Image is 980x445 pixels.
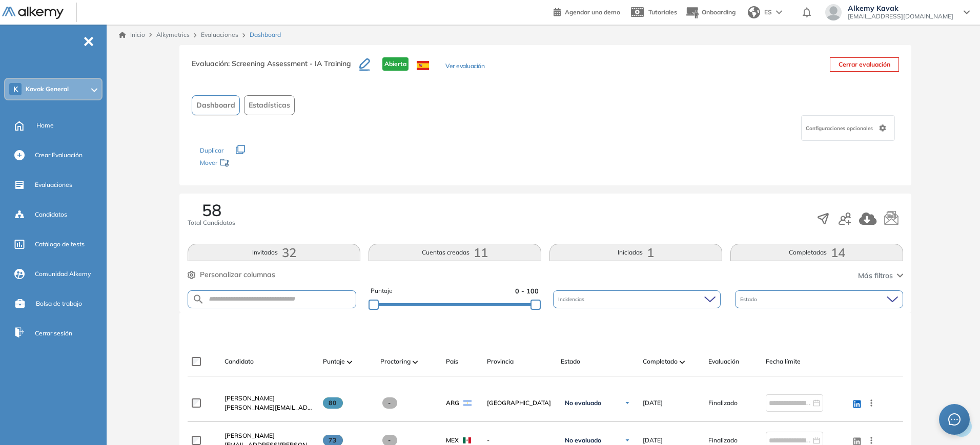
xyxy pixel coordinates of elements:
[35,210,67,219] span: Candidatos
[35,240,85,249] span: Catálogo de tests
[558,295,586,303] span: Incidencias
[735,290,903,308] div: Estado
[565,436,601,444] span: No evaluado
[445,61,484,72] button: Ver evaluación
[515,286,539,296] span: 0 - 100
[948,413,961,426] span: message
[708,357,739,366] span: Evaluación
[554,5,620,17] a: Agendar una demo
[36,299,82,308] span: Bolsa de trabajo
[685,2,736,24] button: Onboarding
[801,115,895,141] div: Configuraciones opcionales
[848,4,953,12] span: Alkemy Kavak
[26,85,69,93] span: Kavak General
[549,244,722,261] button: Iniciadas1
[553,290,721,308] div: Incidencias
[224,431,315,440] a: [PERSON_NAME]
[224,394,275,402] span: [PERSON_NAME]
[200,154,302,173] div: Mover
[730,244,903,261] button: Completadas14
[224,394,315,403] a: [PERSON_NAME]
[648,8,677,16] span: Tutoriales
[766,357,801,366] span: Fecha límite
[224,357,254,366] span: Candidato
[643,357,678,366] span: Completado
[463,400,472,406] img: ARG
[35,269,91,279] span: Comunidad Alkemy
[35,329,72,338] span: Cerrar sesión
[380,357,411,366] span: Proctoring
[740,295,759,303] span: Estado
[446,398,459,408] span: ARG
[487,398,553,408] span: [GEOGRAPHIC_DATA]
[463,437,471,443] img: MEX
[201,31,238,38] a: Evaluaciones
[202,202,221,218] span: 58
[382,57,409,71] span: Abierta
[35,151,83,160] span: Crear Evaluación
[156,31,190,38] span: Alkymetrics
[776,10,782,14] img: arrow
[119,30,145,39] a: Inicio
[192,57,359,79] h3: Evaluación
[369,244,541,261] button: Cuentas creadas11
[382,397,397,409] span: -
[748,6,760,18] img: world
[708,398,738,408] span: Finalizado
[702,8,736,16] span: Onboarding
[250,30,281,39] span: Dashboard
[224,432,275,439] span: [PERSON_NAME]
[200,269,275,280] span: Personalizar columnas
[192,95,240,115] button: Dashboard
[806,124,875,132] span: Configuraciones opcionales
[708,436,738,445] span: Finalizado
[487,357,514,366] span: Provincia
[2,7,64,19] img: Logo
[624,400,630,406] img: Ícono de flecha
[413,361,418,364] img: [missing "en.ARROW_ALT" translation]
[848,12,953,20] span: [EMAIL_ADDRESS][DOMAIN_NAME]
[446,436,459,445] span: MEX
[487,436,553,445] span: -
[446,357,458,366] span: País
[764,8,772,17] span: ES
[13,85,18,93] span: K
[323,397,343,409] span: 80
[565,8,620,16] span: Agendar una demo
[35,180,72,189] span: Evaluaciones
[244,95,295,115] button: Estadísticas
[188,218,235,227] span: Total Candidatos
[858,270,903,281] button: Más filtros
[224,403,315,412] span: [PERSON_NAME][EMAIL_ADDRESS][DOMAIN_NAME]
[565,399,601,407] span: No evaluado
[680,361,685,364] img: [missing "en.ARROW_ALT" translation]
[192,293,205,306] img: SEARCH_ALT
[36,121,54,130] span: Home
[196,100,235,111] span: Dashboard
[347,361,352,364] img: [missing "en.ARROW_ALT" translation]
[561,357,580,366] span: Estado
[417,61,429,70] img: ESP
[200,146,223,154] span: Duplicar
[858,270,893,281] span: Más filtros
[249,100,290,111] span: Estadísticas
[323,357,345,366] span: Puntaje
[188,269,275,280] button: Personalizar columnas
[643,436,663,445] span: [DATE]
[228,59,351,68] span: : Screening Assessment - IA Training
[643,398,663,408] span: [DATE]
[371,286,393,296] span: Puntaje
[830,57,899,72] button: Cerrar evaluación
[188,244,360,261] button: Invitados32
[624,437,630,443] img: Ícono de flecha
